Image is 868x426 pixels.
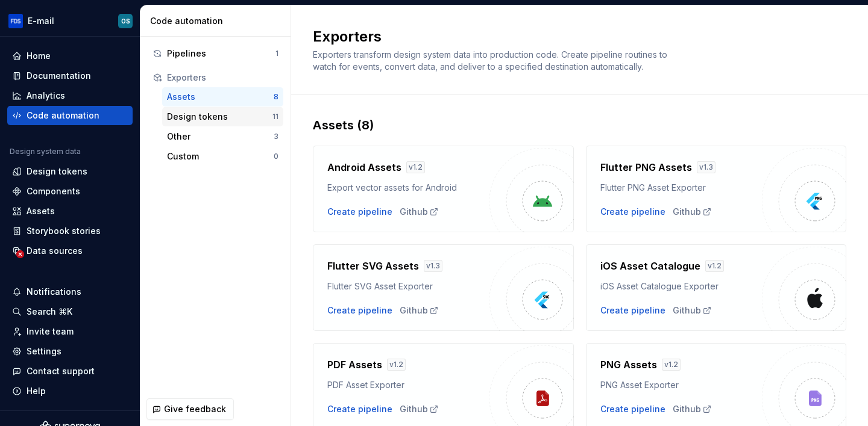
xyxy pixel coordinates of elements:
h4: Flutter PNG Assets [600,160,692,174]
a: Assets [7,202,133,221]
button: Create pipeline [600,206,665,218]
span: Exporters transform design system data into production code. Create pipeline routines to watch fo... [313,49,670,72]
a: Design tokens [7,162,133,181]
button: Pipelines1 [148,44,283,63]
button: Give feedback [146,398,234,420]
div: Assets (8) [313,117,846,134]
a: Components [7,182,133,201]
div: Export vector assets for Android [327,182,489,194]
button: Assets8 [162,87,283,106]
div: OS [121,16,130,26]
button: Create pipeline [327,206,392,218]
img: d0b4fd8d-402f-4f60-ad92-6b000682230b.png [8,14,23,28]
div: Assets [167,91,274,103]
button: Create pipeline [327,304,392,316]
div: Flutter PNG Asset Exporter [600,182,763,194]
div: Pipelines [167,48,275,60]
div: iOS Asset Catalogue Exporter [600,280,763,292]
a: Settings [7,342,133,361]
div: Documentation [27,70,91,82]
div: Home [27,50,51,62]
div: 8 [274,92,278,102]
h4: PNG Assets [600,357,657,372]
a: Github [400,304,439,316]
div: v 1.2 [662,359,681,371]
a: Code automation [7,106,133,125]
a: Analytics [7,86,133,105]
div: Flutter SVG Asset Exporter [327,280,489,292]
div: Other [167,131,274,143]
div: 1 [275,49,278,58]
div: v 1.2 [406,161,425,173]
button: E-mailOS [2,8,137,34]
div: Design tokens [167,111,272,123]
div: v 1.3 [424,260,442,272]
button: Help [7,381,133,401]
div: v 1.2 [387,359,406,371]
div: Custom [167,150,274,162]
a: Github [673,403,712,415]
div: Invite team [27,326,74,338]
h4: iOS Asset Catalogue [600,259,700,273]
div: Settings [27,345,61,357]
h4: Android Assets [327,160,401,174]
div: 0 [274,152,278,161]
h2: Exporters [313,27,832,46]
div: Design system data [10,147,81,156]
div: E-mail [28,15,54,27]
div: Storybook stories [27,225,101,237]
h4: Flutter SVG Assets [327,259,419,273]
div: PNG Asset Exporter [600,379,763,391]
div: Code automation [27,110,99,122]
a: Documentation [7,66,133,85]
div: 3 [274,132,278,141]
button: Create pipeline [600,304,665,316]
button: Search ⌘K [7,302,133,321]
div: Code automation [150,15,286,27]
div: Help [27,385,46,397]
a: Storybook stories [7,221,133,241]
a: Github [400,403,439,415]
div: v 1.3 [697,161,715,173]
div: Components [27,185,80,197]
div: Contact support [27,365,95,377]
div: Assets [27,205,55,217]
div: PDF Asset Exporter [327,379,489,391]
div: Data sources [27,245,83,257]
button: Notifications [7,282,133,301]
a: Invite team [7,322,133,341]
button: Design tokens11 [162,107,283,126]
a: Github [673,304,712,316]
button: Create pipeline [600,403,665,415]
a: Github [673,206,712,218]
button: Contact support [7,362,133,381]
button: Other3 [162,127,283,146]
h4: PDF Assets [327,357,382,372]
div: Design tokens [27,165,87,177]
div: 11 [272,112,278,122]
button: Custom0 [162,147,283,166]
div: Exporters [167,72,278,84]
span: Give feedback [164,403,226,415]
a: Home [7,46,133,66]
div: Notifications [27,286,81,298]
div: Analytics [27,90,65,102]
a: Data sources [7,241,133,261]
button: Create pipeline [327,403,392,415]
a: Github [400,206,439,218]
